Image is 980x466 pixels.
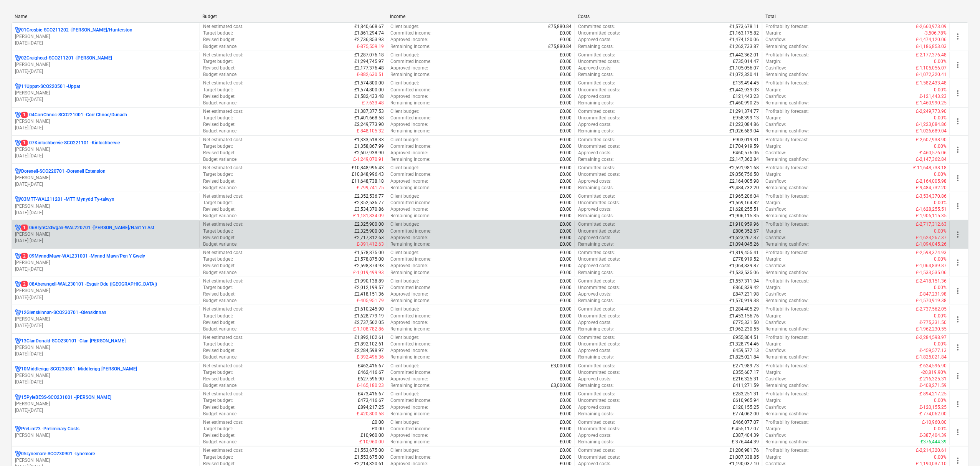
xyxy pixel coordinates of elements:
[765,52,809,58] p: Profitability forecast :
[765,137,809,143] p: Profitability forecast :
[578,93,611,100] p: Approved costs :
[765,43,809,50] p: Remaining cashflow :
[354,36,384,43] p: £2,736,853.93
[390,137,419,143] p: Client budget :
[578,108,615,115] p: Committed costs :
[203,171,233,178] p: Target budget :
[15,168,21,175] div: Project has multi currencies enabled
[15,203,197,210] p: [PERSON_NAME]
[352,178,384,185] p: £11,648,738.18
[578,128,614,134] p: Remaining costs :
[15,394,197,414] div: 15PyleBESS-SCO231001 -[PERSON_NAME][PERSON_NAME][DATE]-[DATE]
[578,185,614,191] p: Remaining costs :
[729,43,759,50] p: £1,262,733.87
[390,156,430,163] p: Remaining income :
[765,71,809,78] p: Remaining cashflow :
[765,93,786,100] p: Cashflow :
[765,58,781,65] p: Margin :
[15,281,21,288] div: Project has multi currencies enabled
[913,165,947,171] p: £-11,648,738.18
[390,121,428,128] p: Approved income :
[203,165,243,171] p: Net estimated cost :
[203,87,233,93] p: Target budget :
[203,36,236,43] p: Revised budget :
[357,43,384,50] p: £-875,559.19
[203,23,243,30] p: Net estimated cost :
[765,115,781,121] p: Margin :
[390,23,419,30] p: Client budget :
[15,259,197,266] p: [PERSON_NAME]
[578,43,614,50] p: Remaining costs :
[953,89,962,98] span: more_vert
[15,33,197,40] p: [PERSON_NAME]
[578,65,611,71] p: Approved costs :
[15,309,197,329] div: 12Glenskinnan-SCO230701 -Glenskinnan[PERSON_NAME][DATE]-[DATE]
[733,137,759,143] p: £903,019.31
[15,140,197,159] div: 107Kinlochbervie-SCO221101 -Kinlochbervie[PERSON_NAME][DATE]-[DATE]
[15,153,197,159] p: [DATE] - [DATE]
[203,150,236,156] p: Revised budget :
[916,43,947,50] p: £-1,186,853.03
[578,143,620,150] p: Uncommitted costs :
[953,230,962,239] span: more_vert
[15,61,197,68] p: [PERSON_NAME]
[390,178,428,185] p: Approved income :
[560,100,572,106] p: £0.00
[733,115,759,121] p: £958,399.13
[357,185,384,191] p: £-799,741.75
[578,115,620,121] p: Uncommitted costs :
[560,143,572,150] p: £0.00
[765,100,809,106] p: Remaining cashflow :
[560,171,572,178] p: £0.00
[203,52,243,58] p: Net estimated cost :
[15,338,21,344] div: Project has multi currencies enabled
[560,115,572,121] p: £0.00
[934,58,947,65] p: 0.00%
[390,71,430,78] p: Remaining income :
[560,36,572,43] p: £0.00
[560,52,572,58] p: £0.00
[21,112,127,118] p: 04CorrChnoc-SCO221001 - Corr Chnoc/Dunach
[21,394,111,401] p: 15PyleBESS-SCO231001 - [PERSON_NAME]
[390,80,419,86] p: Client budget :
[203,128,238,134] p: Budget variance :
[765,185,809,191] p: Remaining cashflow :
[916,137,947,143] p: £-2,607,938.90
[15,96,197,103] p: [DATE] - [DATE]
[765,165,809,171] p: Profitability forecast :
[765,14,947,19] div: Total
[560,93,572,100] p: £0.00
[953,343,962,352] span: more_vert
[934,143,947,150] p: 0.00%
[953,258,962,267] span: more_vert
[21,112,28,118] span: 1
[15,196,197,216] div: 03MTT-WAL211201 -MTT Mynydd Ty-talwyn[PERSON_NAME][DATE]-[DATE]
[729,36,759,43] p: £1,474,120.06
[560,58,572,65] p: £0.00
[765,178,786,185] p: Cashflow :
[362,100,384,106] p: £-7,633.48
[916,185,947,191] p: £-9,484,732.20
[15,316,197,322] p: [PERSON_NAME]
[352,171,384,178] p: £10,848,996.43
[765,128,809,134] p: Remaining cashflow :
[354,143,384,150] p: £1,358,867.99
[548,43,572,50] p: £75,880.84
[578,100,614,106] p: Remaining costs :
[953,60,962,69] span: more_vert
[21,225,28,231] span: 1
[15,210,197,216] p: [DATE] - [DATE]
[953,174,962,183] span: more_vert
[15,168,197,188] div: Dorenell-SCO220701 -Dorenell Extension[PERSON_NAME][DATE]-[DATE]
[21,426,79,432] p: PreLim23 - Preliminary Costs
[354,23,384,30] p: £1,840,668.67
[15,401,197,407] p: [PERSON_NAME]
[15,40,197,46] p: [DATE] - [DATE]
[203,71,238,78] p: Budget variance :
[390,100,430,106] p: Remaining income :
[15,90,197,96] p: [PERSON_NAME]
[560,65,572,71] p: £0.00
[390,36,428,43] p: Approved income :
[203,80,243,86] p: Net estimated cost :
[15,407,197,414] p: [DATE] - [DATE]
